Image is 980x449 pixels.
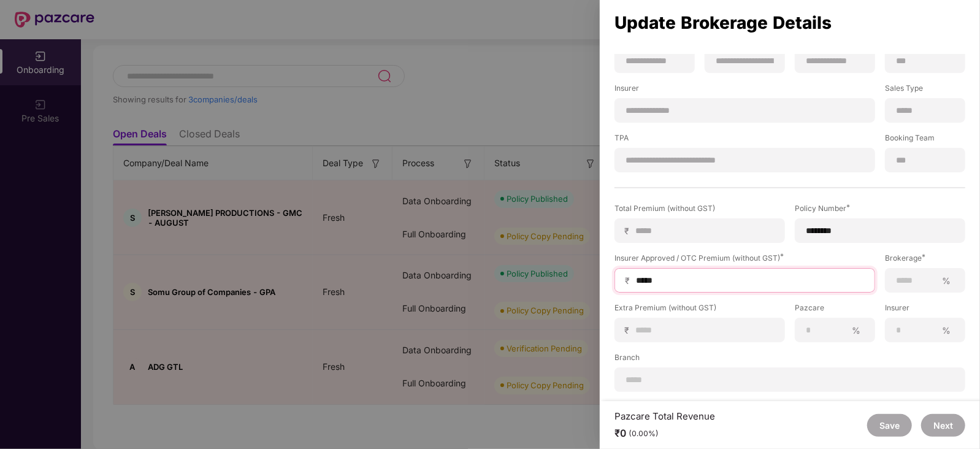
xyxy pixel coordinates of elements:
span: ₹ [624,225,634,237]
span: ₹ [625,275,635,286]
label: Sales Type [885,83,965,98]
div: (0.00%) [629,429,659,439]
label: Insurer [614,83,875,98]
label: Insurer [885,302,965,318]
span: % [937,275,955,286]
label: Branch [614,352,965,367]
span: ₹ [624,324,634,336]
div: Insurer Approved / OTC Premium (without GST) [614,253,875,263]
span: % [937,324,955,336]
label: TPA [614,132,875,148]
div: Update Brokerage Details [614,16,965,29]
label: Extra Premium (without GST) [614,302,785,318]
button: Save [867,414,912,437]
button: Next [921,414,965,437]
div: Pazcare Total Revenue [614,410,715,422]
label: Total Premium (without GST) [614,203,785,218]
label: Booking Team [885,132,965,148]
div: Policy Number [795,203,965,213]
div: Brokerage [885,253,965,263]
span: % [847,324,865,336]
label: Pazcare [795,302,875,318]
div: ₹0 [614,427,715,440]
